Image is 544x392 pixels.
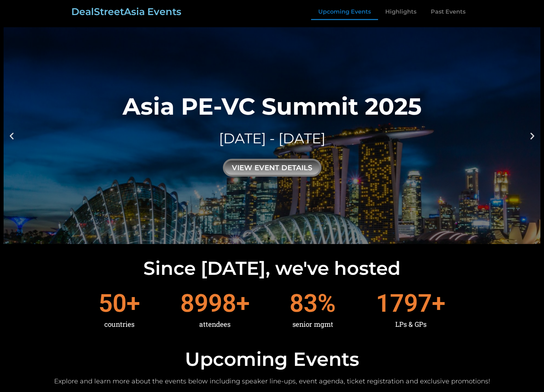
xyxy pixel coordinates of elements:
[268,238,270,240] span: Go to slide 1
[424,4,473,20] a: Past Events
[290,316,336,333] div: senior mgmt
[528,131,537,140] div: Next slide
[99,291,127,316] span: 50
[223,159,321,177] div: view event details
[376,291,432,316] span: 1797
[180,291,236,316] span: 8998
[123,129,422,148] div: [DATE] - [DATE]
[318,291,336,316] span: %
[4,377,540,386] h2: Explore and learn more about the events below including speaker line-ups, event agenda, ticket re...
[180,316,250,333] div: attendees
[236,291,250,316] span: +
[71,6,181,18] a: DealStreetAsia Events
[311,4,378,20] a: Upcoming Events
[290,291,318,316] span: 83
[376,316,445,333] div: LPs & GPs
[7,131,16,140] div: Previous slide
[4,350,540,369] h2: Upcoming Events
[432,291,445,316] span: +
[123,95,422,118] div: Asia PE-VC Summit 2025
[4,259,540,278] h2: Since [DATE], we've hosted
[99,316,140,333] div: countries
[4,27,540,244] a: Asia PE-VC Summit 2025[DATE] - [DATE]view event details
[274,238,276,240] span: Go to slide 2
[127,291,140,316] span: +
[378,4,424,20] a: Highlights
